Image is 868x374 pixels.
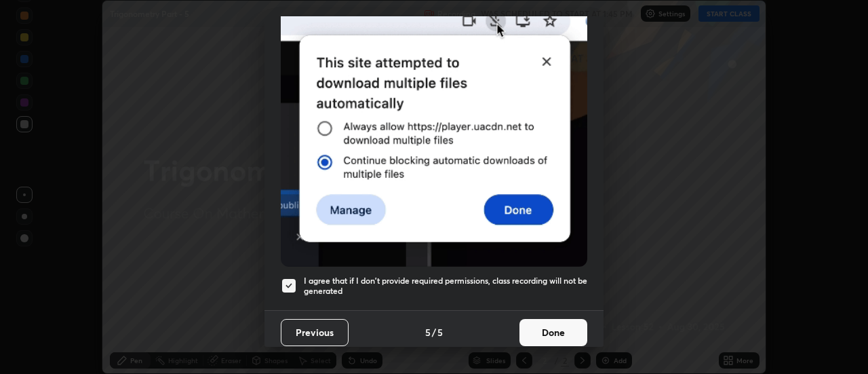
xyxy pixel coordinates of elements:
h4: / [432,325,436,339]
button: Previous [281,319,349,346]
h5: I agree that if I don't provide required permissions, class recording will not be generated [304,276,587,297]
h4: 5 [437,325,443,339]
h4: 5 [425,325,431,339]
button: Done [519,319,587,346]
